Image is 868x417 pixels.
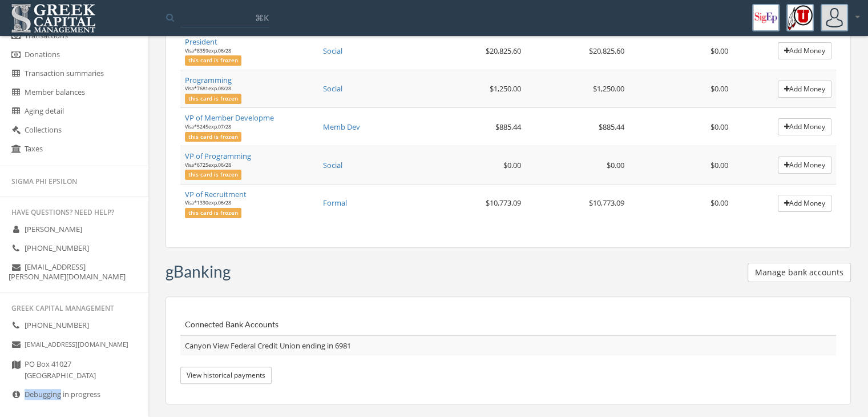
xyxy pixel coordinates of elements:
span: $0.00 [710,83,728,94]
span: $0.00 [710,198,728,208]
button: Add Money [778,81,831,98]
button: Manage bank accounts [748,263,851,282]
span: this card is frozen [185,94,241,104]
a: Formal [323,198,347,208]
span: $1,250.00 [490,83,521,94]
th: Connected Bank Accounts [180,314,836,335]
a: Memb Dev [323,122,360,132]
div: Visa * 8359 exp. 06 / 28 [185,47,314,55]
a: VP of Member Developme [185,113,274,123]
span: $0.00 [503,160,521,170]
span: $10,773.09 [486,198,521,208]
a: Social [323,160,342,170]
button: Add Money [778,118,831,135]
button: Add Money [778,195,831,212]
span: this card is frozen [185,132,241,142]
a: President [185,37,217,47]
a: Social [323,83,342,94]
span: $885.44 [495,122,521,132]
a: Programming [185,75,232,85]
span: $0.00 [710,122,728,132]
span: this card is frozen [185,208,241,218]
span: this card is frozen [185,170,241,180]
div: Visa * 6725 exp. 06 / 28 [185,162,314,169]
span: this card is frozen [185,55,241,66]
h3: gBanking [165,263,231,280]
div: Visa * 1330 exp. 06 / 28 [185,199,314,207]
span: $20,825.60 [486,46,521,56]
a: Social [323,46,342,56]
span: $0.00 [710,160,728,170]
a: VP of Recruitment [185,189,247,199]
span: $1,250.00 [593,83,624,94]
div: Visa * 7681 exp. 08 / 28 [185,85,314,93]
span: $0.00 [710,46,728,56]
span: [PERSON_NAME] [25,224,82,234]
span: ⌘K [255,12,269,23]
td: Canyon View Federal Credit Union ending in 6981 [180,335,836,356]
span: $10,773.09 [589,198,624,208]
span: $0.00 [607,160,624,170]
span: $885.44 [599,122,624,132]
small: [EMAIL_ADDRESS][DOMAIN_NAME] [25,340,128,348]
button: Add Money [778,157,831,174]
button: View historical payments [180,367,272,384]
span: PO Box 41027 [GEOGRAPHIC_DATA] [25,359,96,381]
button: Add Money [778,42,831,59]
a: VP of Programming [185,151,251,161]
span: $20,825.60 [589,46,624,56]
div: Visa * 5245 exp. 07 / 28 [185,123,314,131]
